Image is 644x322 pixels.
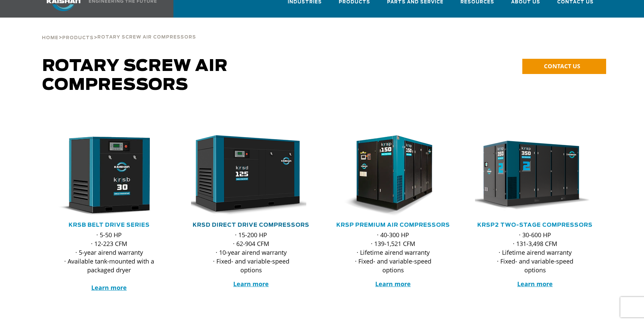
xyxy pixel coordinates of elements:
div: > > [42,18,196,43]
span: Products [62,36,94,40]
span: CONTACT US [544,62,580,70]
img: krsp150 [328,135,448,216]
a: Learn more [233,280,269,288]
p: · 30-600 HP · 131-3,498 CFM · Lifetime airend warranty · Fixed- and variable-speed options [488,230,582,274]
span: Rotary Screw Air Compressors [42,58,228,93]
a: Learn more [91,283,127,292]
span: Rotary Screw Air Compressors [97,35,196,40]
div: krsp150 [333,135,453,216]
img: krsp350 [470,135,590,216]
a: Products [62,34,94,41]
div: krsp350 [475,135,595,216]
img: krsd125 [186,135,306,216]
p: · 5-50 HP · 12-223 CFM · 5-year airend warranty · Available tank-mounted with a packaged dryer [63,230,156,292]
span: Home [42,36,58,40]
a: KRSP2 Two-Stage Compressors [477,222,593,228]
p: · 15-200 HP · 62-904 CFM · 10-year airend warranty · Fixed- and variable-speed options [205,230,298,274]
a: KRSD Direct Drive Compressors [193,222,309,228]
a: KRSB Belt Drive Series [69,222,150,228]
p: · 40-300 HP · 139-1,521 CFM · Lifetime airend warranty · Fixed- and variable-speed options [347,230,440,274]
div: krsd125 [191,135,311,216]
a: Home [42,34,58,41]
a: Learn more [517,280,553,288]
div: krsb30 [49,135,169,216]
a: CONTACT US [522,59,606,74]
a: Learn more [375,280,411,288]
a: KRSP Premium Air Compressors [336,222,450,228]
img: krsb30 [44,135,164,216]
